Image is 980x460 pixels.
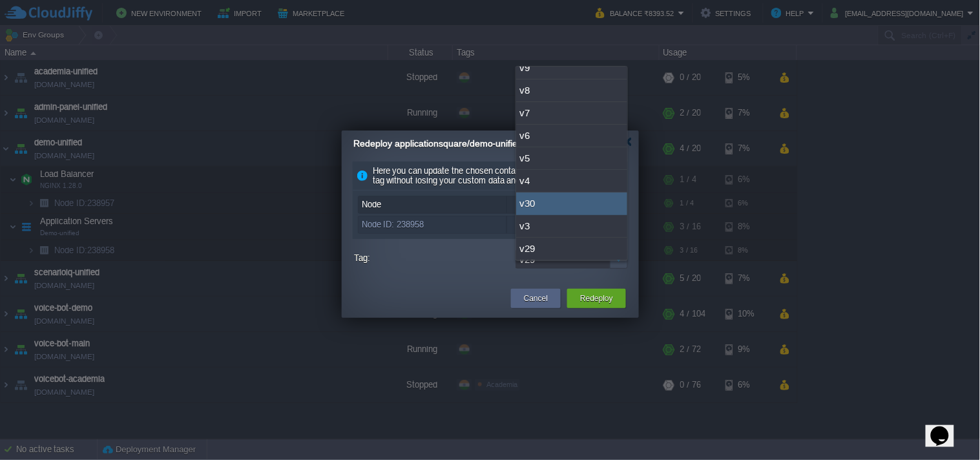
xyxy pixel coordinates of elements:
div: v4 [516,170,627,193]
div: v9 [516,57,627,79]
div: v29 [516,238,627,260]
div: v8 [516,79,627,102]
div: Here you can update the chosen containers to another template tag without losing your custom data... [353,162,628,191]
div: v6 [516,125,627,147]
div: Node [359,196,506,213]
div: v3 [516,215,627,238]
div: v5 [516,147,627,170]
div: v29 [507,216,623,233]
div: v30 [516,193,627,215]
button: Cancel [524,292,548,305]
span: Redeploy applicationsquare/demo-unified containers [353,138,568,149]
div: v7 [516,102,627,125]
div: Node ID: 238958 [359,216,506,233]
div: Tag [507,196,623,213]
label: Tag: [354,250,512,266]
iframe: chat widget [926,408,967,447]
button: Redeploy [580,292,613,305]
